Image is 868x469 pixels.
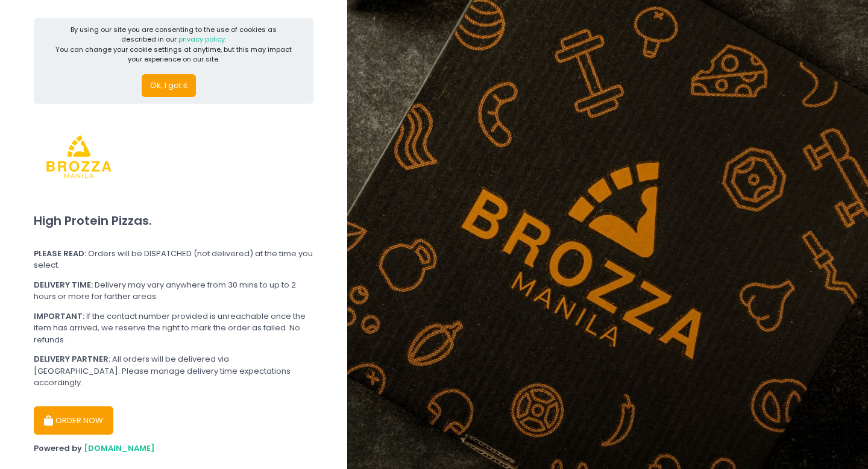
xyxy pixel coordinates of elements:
b: DELIVERY TIME: [34,279,93,291]
div: Orders will be DISPATCHED (not delivered) at the time you select. [34,248,313,271]
b: DELIVERY PARTNER: [34,353,110,365]
a: [DOMAIN_NAME] [84,442,155,454]
div: All orders will be delivered via [GEOGRAPHIC_DATA]. Please manage delivery time expectations acco... [34,353,313,389]
div: Delivery may vary anywhere from 30 mins to up to 2 hours or more for farther areas. [34,279,313,303]
button: Ok, I got it [142,74,196,97]
div: Powered by [34,442,313,455]
b: IMPORTANT: [34,310,84,322]
b: PLEASE READ: [34,248,86,259]
a: privacy policy. [178,34,226,44]
img: Brozza Manila [34,112,124,202]
div: By using our site you are consenting to the use of cookies as described in our You can change you... [54,25,294,65]
div: High Protein Pizzas. [34,202,313,240]
div: If the contact number provided is unreachable once the item has arrived, we reserve the right to ... [34,310,313,346]
button: ORDER NOW [34,406,113,435]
